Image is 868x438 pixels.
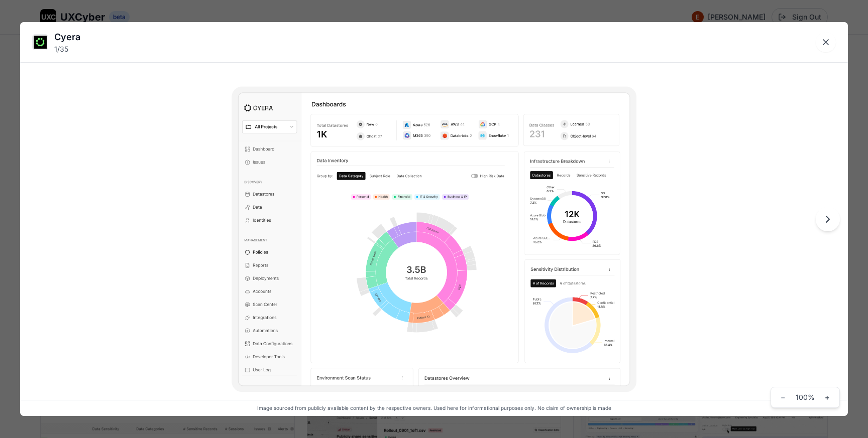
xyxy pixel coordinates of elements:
[33,35,48,50] img: Cyera logo
[781,392,786,402] span: −
[20,400,848,416] div: Image sourced from publicly available content by the respective owners. Used here for information...
[232,86,636,392] img: Cyera image 1
[777,391,789,403] button: Zoom out
[793,392,817,402] span: 100 %
[825,392,830,402] span: +
[816,207,840,231] button: Next image
[54,30,80,44] div: Cyera
[816,32,836,52] button: Close lightbox
[54,44,80,54] div: 1 / 35
[821,391,833,403] button: Zoom in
